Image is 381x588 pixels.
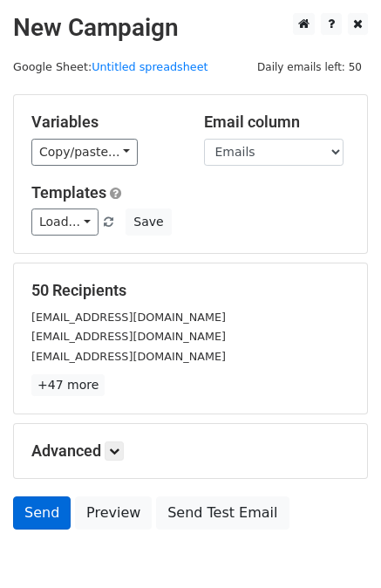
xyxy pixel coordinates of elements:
[31,209,99,236] a: Load...
[31,113,178,132] h5: Variables
[31,183,106,202] a: Templates
[13,60,208,73] small: Google Sheet:
[156,496,289,530] a: Send Test Email
[251,60,368,73] a: Daily emails left: 50
[31,350,226,363] small: [EMAIL_ADDRESS][DOMAIN_NAME]
[13,13,368,43] h2: New Campaign
[31,139,138,166] a: Copy/paste...
[294,504,381,588] iframe: Chat Widget
[204,113,350,132] h5: Email column
[13,496,71,530] a: Send
[31,441,350,461] h5: Advanced
[31,281,350,300] h5: 50 Recipients
[92,60,208,73] a: Untitled spreadsheet
[31,330,226,343] small: [EMAIL_ADDRESS][DOMAIN_NAME]
[75,496,152,530] a: Preview
[126,209,171,236] button: Save
[31,374,105,396] a: +47 more
[31,311,226,324] small: [EMAIL_ADDRESS][DOMAIN_NAME]
[251,58,368,77] span: Daily emails left: 50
